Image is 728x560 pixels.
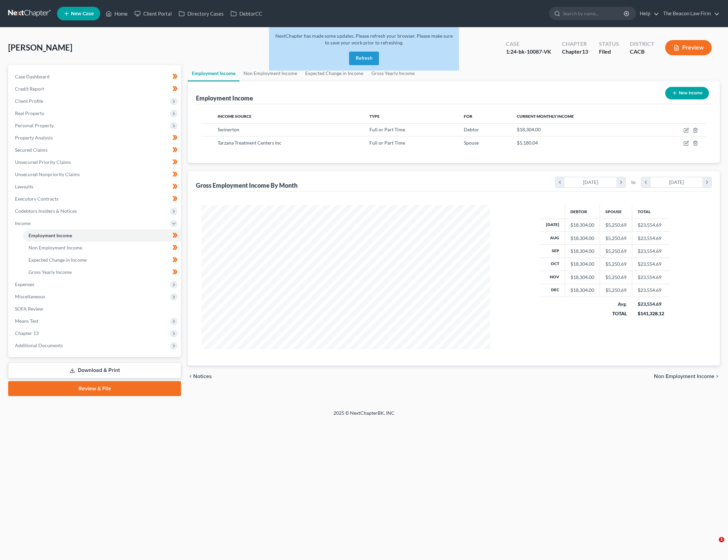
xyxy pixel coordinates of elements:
td: $23,554.69 [632,284,670,297]
span: Codebtors Insiders & Notices [15,208,77,214]
a: Lawsuits [10,181,181,193]
iframe: Intercom live chat [705,537,721,553]
button: Preview [665,40,712,55]
i: chevron_left [641,177,651,187]
div: 1:24-bk-10087-VK [506,48,551,56]
td: $23,554.69 [632,245,670,258]
span: Means Test [15,318,38,324]
span: Non Employment Income [654,374,714,379]
div: District [630,40,654,48]
div: CACB [630,48,654,56]
span: Expenses [15,281,34,287]
span: Credit Report [15,86,44,92]
td: $23,554.69 [632,271,670,284]
td: $23,554.69 [632,231,670,244]
span: Executory Contracts [15,196,58,202]
a: Secured Claims [10,144,181,156]
span: 1 [719,537,724,542]
div: 2025 © NextChapterBK, INC [170,410,558,422]
span: Income [15,220,31,226]
span: Full or Part Time [369,140,405,146]
a: Unsecured Priority Claims [10,156,181,168]
a: Gross Yearly Income [23,266,181,278]
span: Property Analysis [15,135,53,141]
a: Directory Cases [175,7,227,20]
a: Case Dashboard [10,71,181,83]
span: Lawsuits [15,184,33,189]
div: Case [506,40,551,48]
span: Secured Claims [15,147,48,153]
span: $18,304.00 [517,127,541,132]
span: New Case [71,11,94,16]
span: Unsecured Nonpriority Claims [15,171,80,177]
th: Oct [541,258,565,270]
a: SOFA Review [10,303,181,315]
th: Aug [541,231,565,244]
span: Full or Part Time [369,127,405,132]
div: $18,304.00 [570,274,594,281]
div: [DATE] [651,177,703,187]
div: $5,250.69 [605,222,626,228]
span: Tarzana Treatment Centers Inc [218,140,281,146]
span: to [631,179,636,186]
i: chevron_left [556,177,565,187]
div: Employment Income [196,94,253,102]
span: NextChapter has made some updates. Please refresh your browser. Please make sure to save your wor... [275,33,453,45]
span: Income Source [218,114,252,119]
span: Type [369,114,380,119]
a: Non Employment Income [239,65,301,81]
div: [DATE] [565,177,617,187]
div: $23,554.69 [638,301,664,307]
span: Non Employment Income [29,245,82,250]
span: Expected Change in Income [29,257,87,263]
input: Search by name... [563,7,625,20]
a: Non Employment Income [23,242,181,254]
a: DebtorCC [227,7,266,20]
div: $5,250.69 [605,274,626,281]
th: Dec [541,284,565,297]
span: Current Monthly Income [517,114,574,119]
a: Review & File [8,381,181,396]
span: SOFA Review [15,306,43,312]
div: $18,304.00 [570,248,594,255]
a: Client Portal [131,7,175,20]
button: New Income [665,87,709,99]
a: Executory Contracts [10,193,181,205]
span: Debtor [464,127,479,132]
a: Employment Income [23,229,181,242]
i: chevron_right [702,177,711,187]
span: Chapter 13 [15,330,39,336]
span: $5,180.04 [517,140,538,146]
div: $5,250.69 [605,248,626,255]
div: $5,250.69 [605,261,626,267]
div: Chapter [562,48,588,56]
div: Status [599,40,619,48]
a: Credit Report [10,83,181,95]
th: Spouse [600,205,632,219]
td: $23,554.69 [632,258,670,270]
span: 13 [582,48,588,55]
div: TOTAL [605,310,627,317]
span: Additional Documents [15,342,63,348]
button: Non Employment Income chevron_right [654,374,720,379]
span: Personal Property [15,123,54,128]
div: Gross Employment Income By Month [196,181,297,189]
div: $5,250.69 [605,235,626,242]
a: The Beacon Law Firm [660,7,720,20]
span: Notices [193,374,212,379]
a: Employment Income [188,65,239,81]
th: Debtor [565,205,600,219]
button: chevron_left Notices [188,374,212,379]
a: Home [102,7,131,20]
i: chevron_right [616,177,625,187]
div: $18,304.00 [570,287,594,294]
th: Nov [541,271,565,284]
span: For [464,114,472,119]
span: Spouse [464,140,479,146]
div: Chapter [562,40,588,48]
td: $23,554.69 [632,219,670,231]
span: Miscellaneous [15,294,45,299]
span: Client Profile [15,98,43,104]
a: Property Analysis [10,132,181,144]
th: Total [632,205,670,219]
